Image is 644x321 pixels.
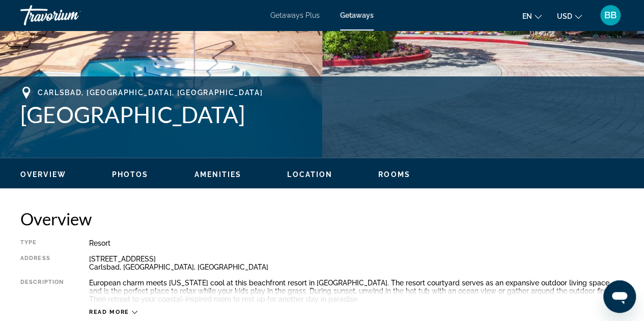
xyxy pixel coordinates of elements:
[557,9,582,23] button: Change currency
[20,239,64,247] div: Type
[89,309,129,315] span: Read more
[20,101,624,128] h1: [GEOGRAPHIC_DATA]
[20,170,66,179] span: Overview
[340,11,374,19] a: Getaways
[112,170,149,179] button: Photos
[194,170,241,179] button: Amenities
[89,308,137,316] button: Read more
[112,170,149,179] span: Photos
[89,279,624,303] div: European charm meets [US_STATE] cool at this beachfront resort in [GEOGRAPHIC_DATA]. The resort c...
[604,10,617,20] span: BB
[287,170,332,179] button: Location
[20,209,624,229] h2: Overview
[194,170,241,179] span: Amenities
[557,12,572,20] span: USD
[522,9,542,23] button: Change language
[89,239,624,247] div: Resort
[89,255,624,271] div: [STREET_ADDRESS] Carlsbad, [GEOGRAPHIC_DATA], [GEOGRAPHIC_DATA]
[270,11,320,19] a: Getaways Plus
[20,279,64,303] div: Description
[603,280,636,313] iframe: Button to launch messaging window
[378,170,410,179] span: Rooms
[20,170,66,179] button: Overview
[287,170,332,179] span: Location
[20,2,122,28] a: Travorium
[38,89,263,97] span: Carlsbad, [GEOGRAPHIC_DATA], [GEOGRAPHIC_DATA]
[597,5,624,26] button: User Menu
[20,255,64,271] div: Address
[378,170,410,179] button: Rooms
[522,12,532,20] span: en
